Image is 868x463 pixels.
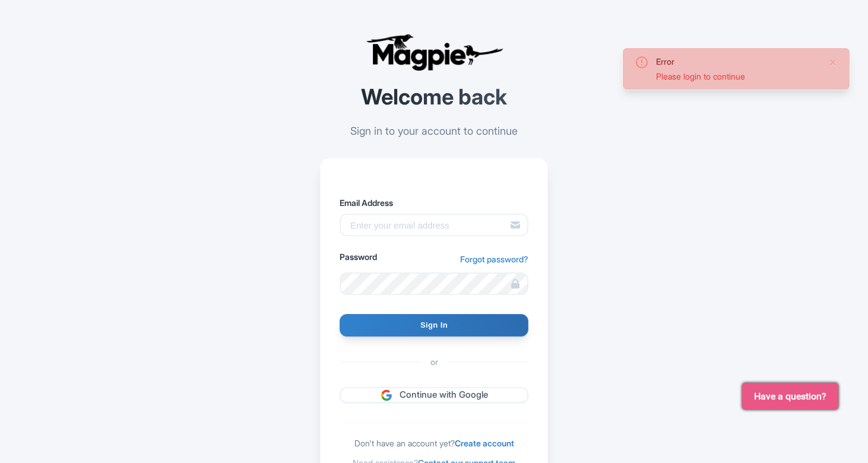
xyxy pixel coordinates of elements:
input: Sign In [340,314,528,337]
a: Forgot password? [460,253,528,265]
input: Enter your email address [340,214,528,236]
button: Have a question? [742,383,838,410]
button: Close [828,55,838,69]
img: logo-ab69f6fb50320c5b225c76a69d11143b.png [363,33,505,71]
div: Please login to continue [656,70,819,83]
div: Error [656,55,819,68]
div: Don't have an account yet? [340,437,528,449]
span: Have a question? [754,389,826,404]
a: Continue with Google [340,387,528,403]
label: Email Address [340,196,528,209]
p: Sign in to your account to continue [320,123,548,139]
span: or [421,356,448,368]
a: Create account [455,438,514,448]
label: Password [340,250,377,263]
h2: Welcome back [320,85,548,109]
